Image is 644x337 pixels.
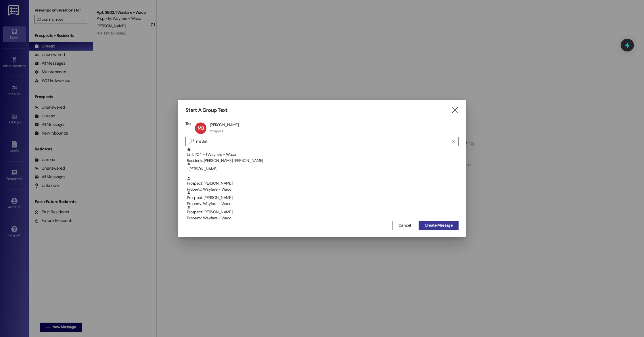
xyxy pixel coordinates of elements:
div: Prospect: [PERSON_NAME] [187,176,459,193]
input: Search for any contact or apartment [196,137,449,145]
span: Create Message [425,222,453,228]
div: Residents: [PERSON_NAME], [PERSON_NAME] [187,158,459,164]
button: Clear text [449,137,458,146]
i:  [187,138,196,144]
span: MB [198,125,204,131]
button: Cancel [392,221,417,230]
span: Cancel [398,222,411,228]
div: [PERSON_NAME] [210,122,239,127]
div: Prospect [210,129,223,133]
div: Prospect: [PERSON_NAME]Property: Wayfare - Waco [185,191,459,205]
i:  [452,139,455,144]
div: : [PERSON_NAME] [187,162,459,172]
div: : [PERSON_NAME] [185,162,459,176]
i:  [451,107,459,113]
div: Property: Wayfare - Waco [187,201,459,207]
div: Unit: 704 - 1 Wayfare - WacoResidents:[PERSON_NAME], [PERSON_NAME] [185,148,459,162]
div: Prospect: [PERSON_NAME]Property: Wayfare - Waco [185,176,459,191]
div: Property: Wayfare - Waco [187,215,459,221]
button: Create Message [419,221,459,230]
div: Prospect: [PERSON_NAME] [187,191,459,207]
h3: To: [185,121,191,126]
h3: Start A Group Text [185,107,227,114]
div: Property: Wayfare - Waco [187,186,459,192]
div: Prospect: [PERSON_NAME]Property: Wayfare - Waco [185,205,459,219]
div: Unit: 704 - 1 Wayfare - Waco [187,148,459,164]
div: Prospect: [PERSON_NAME] [187,205,459,221]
